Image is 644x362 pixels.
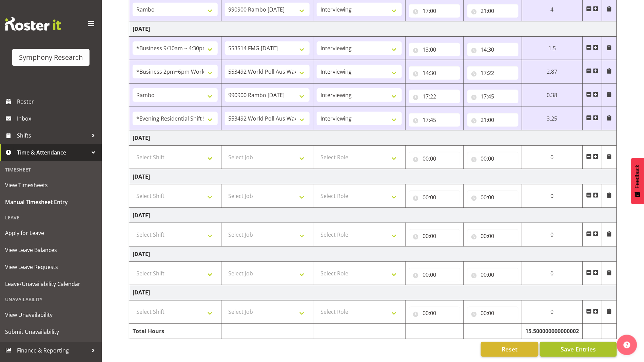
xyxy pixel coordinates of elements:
input: Click to select... [467,66,519,80]
span: Shifts [17,130,88,141]
input: Click to select... [467,43,519,56]
td: 0 [522,146,583,169]
td: 15.500000000000002 [522,324,583,339]
span: Feedback [635,165,641,188]
a: View Leave Balances [2,241,100,258]
input: Click to select... [409,43,460,56]
span: Save Entries [561,345,596,354]
div: Timesheet [2,163,100,177]
img: help-xxl-2.png [624,342,630,348]
input: Click to select... [409,90,460,103]
span: Reset [502,345,518,354]
img: Rosterit website logo [5,17,61,31]
td: Total Hours [129,324,221,339]
td: [DATE] [129,21,617,37]
span: View Timesheets [5,180,97,190]
td: [DATE] [129,208,617,223]
td: [DATE] [129,247,617,262]
a: Leave/Unavailability Calendar [2,275,100,292]
input: Click to select... [409,229,460,243]
a: Submit Unavailability [2,323,100,340]
a: Apply for Leave [2,224,100,241]
td: 0 [522,301,583,324]
input: Click to select... [467,152,519,165]
span: Manual Timesheet Entry [5,197,97,207]
input: Click to select... [467,268,519,282]
span: Apply for Leave [5,228,97,238]
span: Leave/Unavailability Calendar [5,279,97,289]
td: 0 [522,184,583,208]
td: 0 [522,262,583,285]
span: Inbox [17,113,98,124]
span: Submit Unavailability [5,327,97,337]
button: Reset [481,342,539,357]
input: Click to select... [467,4,519,18]
input: Click to select... [467,191,519,204]
a: Manual Timesheet Entry [2,194,100,211]
span: Roster [17,96,98,107]
input: Click to select... [467,113,519,127]
button: Feedback - Show survey [631,158,644,204]
a: View Unavailability [2,306,100,323]
span: Finance & Reporting [17,345,88,356]
td: 0.38 [522,84,583,107]
input: Click to select... [409,113,460,127]
td: [DATE] [129,130,617,146]
span: Time & Attendance [17,147,88,158]
input: Click to select... [467,229,519,243]
td: 1.5 [522,37,583,60]
span: View Leave Balances [5,245,97,255]
div: Unavailability [2,292,100,306]
input: Click to select... [409,152,460,165]
input: Click to select... [467,90,519,103]
td: 3.25 [522,107,583,130]
div: Symphony Research [19,52,83,62]
td: 2.87 [522,60,583,84]
input: Click to select... [409,66,460,80]
div: Leave [2,211,100,224]
a: View Leave Requests [2,258,100,275]
span: View Leave Requests [5,262,97,272]
input: Click to select... [409,4,460,18]
a: View Timesheets [2,177,100,194]
td: 0 [522,223,583,247]
input: Click to select... [409,268,460,282]
button: Save Entries [540,342,617,357]
input: Click to select... [409,191,460,204]
td: [DATE] [129,169,617,184]
input: Click to select... [409,307,460,320]
input: Click to select... [467,307,519,320]
span: View Unavailability [5,310,97,320]
td: [DATE] [129,285,617,301]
